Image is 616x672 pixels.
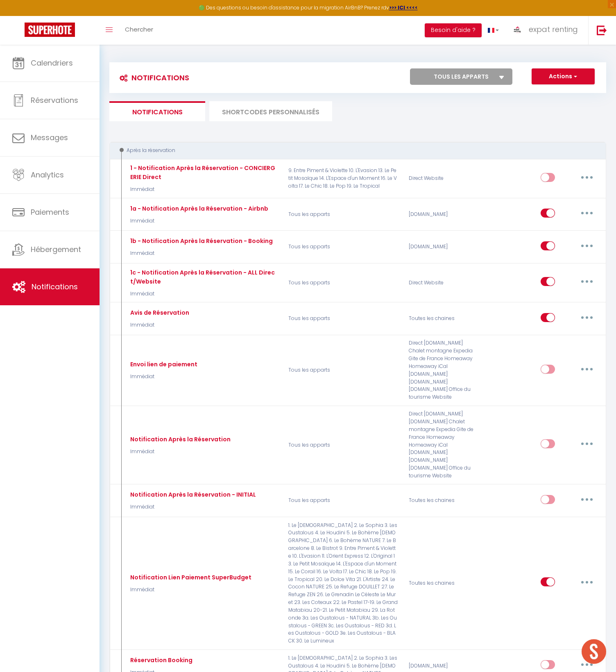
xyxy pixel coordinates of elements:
[283,163,403,193] p: 9. Entre Piment & Violette 10. L'Evasion 13. Le Petit Mosaïque 14. L'Espace d'un Moment 16. Le Vo...
[403,235,484,259] div: [DOMAIN_NAME]
[597,25,607,35] img: logout
[109,101,205,121] li: Notifications
[403,202,484,226] div: [DOMAIN_NAME]
[31,244,81,254] span: Hébergement
[128,360,197,369] div: Envoi lien de paiement
[128,373,197,381] p: Immédiat
[128,573,251,582] div: Notification Lien Paiement SuperBudget
[31,207,69,217] span: Paiements
[119,16,159,45] a: Chercher
[403,339,484,401] div: Direct [DOMAIN_NAME] Chalet montagne Expedia Gite de France Homeaway Homeaway iCal [DOMAIN_NAME] ...
[389,4,418,11] a: >>> ICI <<<<
[128,448,231,456] p: Immédiat
[403,268,484,298] div: Direct Website
[283,268,403,298] p: Tous les apparts
[403,163,484,193] div: Direct Website
[128,268,278,286] div: 1c - Notification Après la Réservation - ALL Direct/Website
[31,132,68,143] span: Messages
[283,307,403,331] p: Tous les apparts
[532,68,595,85] button: Actions
[283,522,403,645] p: 1. Le [DEMOGRAPHIC_DATA] 2. Le Sophia 3. Les Oustalous 4. Le Houdini 5. Le Bohème [DEMOGRAPHIC_DA...
[32,282,78,292] span: Notifications
[403,307,484,331] div: Toutes les chaines
[425,23,482,37] button: Besoin d'aide ?
[403,522,484,645] div: Toutes les chaines
[31,95,78,105] span: Réservations
[209,101,332,121] li: SHORTCODES PERSONNALISÉS
[128,435,231,444] div: Notification Après la Réservation
[128,656,192,665] div: Réservation Booking
[128,586,251,594] p: Immédiat
[115,68,189,87] h3: Notifications
[128,308,189,317] div: Avis de Réservation
[31,58,73,68] span: Calendriers
[283,410,403,480] p: Tous les apparts
[128,186,278,193] p: Immédiat
[128,290,278,298] p: Immédiat
[128,163,278,182] div: 1 - Notification Après la Réservation - CONCIERGERIE Direct
[283,235,403,259] p: Tous les apparts
[283,489,403,513] p: Tous les apparts
[125,25,153,34] span: Chercher
[128,321,189,329] p: Immédiat
[128,217,268,225] p: Immédiat
[25,23,75,37] img: Super Booking
[403,489,484,513] div: Toutes les chaines
[31,170,64,180] span: Analytics
[128,250,273,257] p: Immédiat
[128,236,273,245] div: 1b - Notification Après la Réservation - Booking
[283,202,403,226] p: Tous les apparts
[582,639,606,664] div: Ouvrir le chat
[283,339,403,401] p: Tous les apparts
[128,490,256,499] div: Notification Après la Réservation - INITIAL
[529,24,578,34] span: expat renting
[511,23,523,36] img: ...
[128,503,256,511] p: Immédiat
[117,147,589,154] div: Après la réservation
[128,204,268,213] div: 1a - Notification Après la Réservation - Airbnb
[505,16,588,45] a: ... expat renting
[403,410,484,480] div: Direct [DOMAIN_NAME] [DOMAIN_NAME] Chalet montagne Expedia Gite de France Homeaway Homeaway iCal ...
